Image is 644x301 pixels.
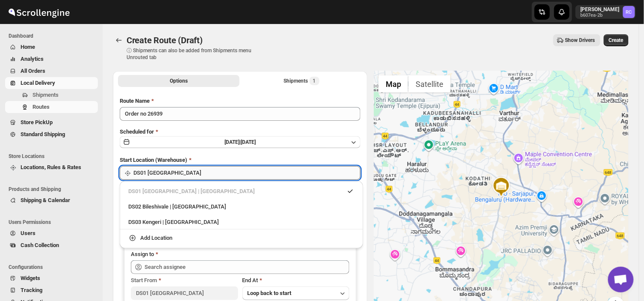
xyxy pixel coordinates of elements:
[131,277,157,283] span: Start From
[21,68,45,74] span: All Orders
[120,107,360,121] input: Eg: Bengaluru Route
[131,250,154,259] div: Assign to
[225,139,241,145] span: [DATE] |
[9,186,98,193] span: Products and Shipping
[170,77,188,84] span: Options
[21,197,70,203] span: Shipping & Calendar
[626,9,632,15] text: RC
[127,47,261,61] p: ⓘ Shipments can also be added from Shipments menu Unrouted tab
[120,98,150,104] span: Route Name
[608,267,634,292] a: Open chat
[242,276,349,285] div: End At
[5,284,98,296] button: Tracking
[127,35,203,45] span: Create Route (Draft)
[241,75,363,87] button: Selected Shipments
[5,272,98,284] button: Widgets
[128,203,354,211] div: DS02 Bileshivale | [GEOGRAPHIC_DATA]
[21,119,53,125] span: Store PickUp
[378,75,408,92] button: Show street map
[581,6,620,13] p: [PERSON_NAME]
[120,198,363,214] li: DS02 Bileshivale
[576,5,636,19] button: User menu
[609,37,623,44] span: Create
[5,161,98,173] button: Locations, Rules & Rates
[21,275,40,281] span: Widgets
[553,34,600,46] button: Show Drivers
[21,287,42,293] span: Tracking
[32,104,50,110] span: Routes
[5,65,98,77] button: All Orders
[7,1,71,23] img: ScrollEngine
[565,37,595,44] span: Show Drivers
[145,260,349,274] input: Search assignee
[5,239,98,251] button: Cash Collection
[5,227,98,239] button: Users
[21,230,35,236] span: Users
[9,33,98,39] span: Dashboard
[140,234,172,242] div: Add Location
[128,218,354,226] div: DS03 Kengeri | [GEOGRAPHIC_DATA]
[604,34,629,46] button: Create
[623,6,635,18] span: Rahul Chopra
[128,187,354,196] div: DS01 [GEOGRAPHIC_DATA] | [GEOGRAPHIC_DATA]
[21,44,35,50] span: Home
[120,157,187,163] span: Start Location (Warehouse)
[5,101,98,113] button: Routes
[9,219,98,226] span: Users Permissions
[32,92,59,98] span: Shipments
[248,290,292,296] span: Loop back to start
[120,185,363,198] li: DS01 Sarjapur
[9,153,98,160] span: Store Locations
[5,53,98,65] button: Analytics
[5,89,98,101] button: Shipments
[408,75,451,92] button: Show satellite imagery
[21,242,59,248] span: Cash Collection
[133,166,360,180] input: Search location
[313,77,316,84] span: 1
[284,77,319,85] div: Shipments
[120,136,360,148] button: [DATE]|[DATE]
[581,13,620,18] p: b607ea-2b
[21,80,55,86] span: Local Delivery
[21,131,65,137] span: Standard Shipping
[5,41,98,53] button: Home
[21,56,44,62] span: Analytics
[5,194,98,206] button: Shipping & Calendar
[21,164,81,170] span: Locations, Rules & Rates
[113,34,125,46] button: Routes
[118,75,239,87] button: All Route Options
[241,139,256,145] span: [DATE]
[120,214,363,229] li: DS03 Kengeri
[120,128,154,135] span: Scheduled for
[242,286,349,300] button: Loop back to start
[9,264,98,271] span: Configurations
